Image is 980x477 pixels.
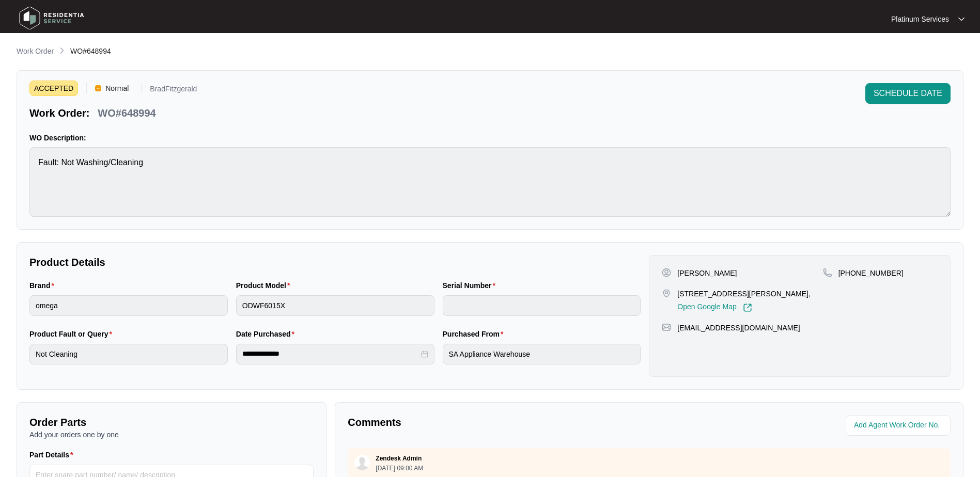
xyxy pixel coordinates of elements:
[443,295,641,316] input: Serial Number
[236,329,299,339] label: Date Purchased
[29,430,314,440] p: Add your orders one by one
[958,17,965,22] img: dropdown arrow
[29,147,951,217] textarea: Fault: Not Washing/Cleaning
[15,3,88,34] img: residentia service logo
[662,268,671,277] img: user-pin
[376,465,423,471] p: [DATE] 09:00 AM
[236,280,294,291] label: Product Model
[236,295,434,316] input: Product Model
[865,83,951,104] button: SCHEDULE DATE
[443,280,500,291] label: Serial Number
[376,454,422,463] p: Zendesk Admin
[150,85,197,96] p: BradFitzgerald
[677,323,800,333] p: [EMAIL_ADDRESS][DOMAIN_NAME]
[29,344,228,364] input: Product Fault or Query
[29,81,78,96] span: ACCEPTED
[29,106,89,120] p: Work Order:
[95,85,101,91] img: Vercel Logo
[662,289,671,298] img: map-pin
[242,348,419,359] input: Date Purchased
[874,87,942,100] span: SCHEDULE DATE
[823,268,832,277] img: map-pin
[29,280,58,291] label: Brand
[29,255,641,269] p: Product Details
[29,450,77,460] label: Part Details
[29,295,228,316] input: Brand
[29,415,314,430] p: Order Parts
[677,268,737,278] p: [PERSON_NAME]
[743,303,752,312] img: Link-External
[29,133,951,143] p: WO Description:
[662,323,671,332] img: map-pin
[70,47,111,55] span: WO#648994
[14,46,56,57] a: Work Order
[348,415,642,430] p: Comments
[677,289,811,299] p: [STREET_ADDRESS][PERSON_NAME],
[854,419,944,432] input: Add Agent Work Order No.
[58,46,66,55] img: chevron-right
[443,329,508,339] label: Purchased From
[29,329,116,339] label: Product Fault or Query
[98,106,155,120] p: WO#648994
[677,303,752,312] a: Open Google Map
[17,46,54,56] p: Work Order
[101,81,133,96] span: Normal
[838,268,904,278] p: [PHONE_NUMBER]
[354,455,370,470] img: user.svg
[443,344,641,364] input: Purchased From
[891,14,949,24] p: Platinum Services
